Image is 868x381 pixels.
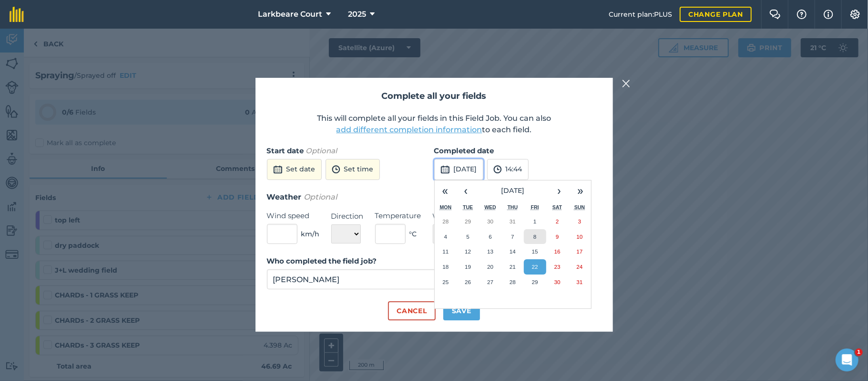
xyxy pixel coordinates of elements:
button: › [549,180,570,201]
button: August 29, 2025 [524,275,546,290]
label: Temperature [375,210,421,222]
abbr: Friday [531,204,539,210]
button: August 24, 2025 [569,259,591,275]
abbr: August 11, 2025 [442,248,449,254]
label: Direction [331,211,364,222]
abbr: Thursday [508,204,518,210]
button: July 29, 2025 [457,214,479,229]
abbr: August 4, 2025 [444,233,447,240]
abbr: August 9, 2025 [556,233,559,240]
button: July 31, 2025 [501,214,524,229]
button: August 14, 2025 [501,244,524,259]
abbr: August 22, 2025 [532,264,538,270]
span: Current plan : PLUS [609,9,672,20]
abbr: August 8, 2025 [533,233,536,240]
button: July 28, 2025 [435,214,457,229]
img: A question mark icon [796,10,807,19]
button: August 28, 2025 [501,275,524,290]
label: Weather [433,211,480,222]
abbr: Sunday [574,204,585,210]
span: 2025 [348,9,366,20]
button: August 5, 2025 [457,229,479,244]
abbr: August 14, 2025 [510,248,516,254]
button: August 17, 2025 [569,244,591,259]
button: 14:44 [487,159,529,180]
abbr: July 31, 2025 [510,218,516,224]
abbr: August 6, 2025 [489,233,491,240]
abbr: August 30, 2025 [554,279,561,285]
abbr: August 16, 2025 [554,248,561,254]
span: Larkbeare Court [258,9,322,20]
button: August 2, 2025 [546,214,569,229]
button: August 31, 2025 [569,275,591,290]
button: Save [443,301,480,320]
strong: Start date [267,146,304,155]
strong: Who completed the field job? [267,256,377,265]
img: svg+xml;base64,PD94bWwgdmVyc2lvbj0iMS4wIiBlbmNvZGluZz0idXRmLTgiPz4KPCEtLSBHZW5lcmF0b3I6IEFkb2JlIE... [493,164,502,175]
button: August 23, 2025 [546,259,569,275]
button: August 27, 2025 [479,275,501,290]
abbr: August 21, 2025 [510,264,516,270]
button: « [435,180,456,201]
button: Cancel [388,301,435,320]
button: Set time [326,159,380,180]
img: svg+xml;base64,PD94bWwgdmVyc2lvbj0iMS4wIiBlbmNvZGluZz0idXRmLTgiPz4KPCEtLSBHZW5lcmF0b3I6IEFkb2JlIE... [273,164,283,175]
abbr: August 28, 2025 [510,279,516,285]
button: August 12, 2025 [457,244,479,259]
button: August 21, 2025 [501,259,524,275]
abbr: August 25, 2025 [442,279,449,285]
abbr: August 3, 2025 [578,218,581,224]
button: August 3, 2025 [569,214,591,229]
button: August 7, 2025 [501,229,524,244]
abbr: August 1, 2025 [533,218,536,224]
button: July 30, 2025 [479,214,501,229]
button: August 25, 2025 [435,275,457,290]
abbr: August 2, 2025 [556,218,559,224]
button: August 18, 2025 [435,259,457,275]
button: August 13, 2025 [479,244,501,259]
em: Optional [306,146,337,155]
a: Change plan [680,7,752,22]
img: fieldmargin Logo [10,7,24,22]
abbr: Monday [440,204,452,210]
abbr: August 12, 2025 [465,248,471,254]
abbr: August 15, 2025 [532,248,538,254]
button: August 22, 2025 [524,259,546,275]
img: Two speech bubbles overlapping with the left bubble in the forefront [769,10,781,19]
label: Wind speed [267,210,320,222]
img: A cog icon [849,10,861,19]
abbr: August 7, 2025 [511,233,514,240]
button: August 1, 2025 [524,214,546,229]
abbr: August 23, 2025 [554,264,561,270]
abbr: August 13, 2025 [487,248,493,254]
button: » [570,180,591,201]
button: August 20, 2025 [479,259,501,275]
abbr: August 10, 2025 [577,233,583,240]
abbr: August 26, 2025 [465,279,471,285]
abbr: July 29, 2025 [465,218,471,224]
h2: Complete all your fields [267,89,602,103]
button: August 9, 2025 [546,229,569,244]
h3: Weather [267,191,602,203]
button: August 11, 2025 [435,244,457,259]
button: August 10, 2025 [569,229,591,244]
abbr: August 5, 2025 [467,233,470,240]
abbr: August 18, 2025 [442,264,449,270]
button: August 15, 2025 [524,244,546,259]
abbr: July 28, 2025 [442,218,449,224]
button: August 26, 2025 [457,275,479,290]
iframe: Intercom live chat [836,349,858,371]
img: svg+xml;base64,PHN2ZyB4bWxucz0iaHR0cDovL3d3dy53My5vcmcvMjAwMC9zdmciIHdpZHRoPSIxNyIgaGVpZ2h0PSIxNy... [824,9,833,20]
abbr: July 30, 2025 [487,218,493,224]
abbr: August 17, 2025 [577,248,583,254]
abbr: August 27, 2025 [487,279,493,285]
button: [DATE] [477,180,549,201]
em: Optional [304,192,337,201]
abbr: Wednesday [484,204,496,210]
button: ‹ [456,180,477,201]
button: August 8, 2025 [524,229,546,244]
abbr: August 20, 2025 [487,264,493,270]
img: svg+xml;base64,PHN2ZyB4bWxucz0iaHR0cDovL3d3dy53My5vcmcvMjAwMC9zdmciIHdpZHRoPSIyMiIgaGVpZ2h0PSIzMC... [622,78,631,89]
button: August 19, 2025 [457,259,479,275]
abbr: Tuesday [463,204,473,210]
